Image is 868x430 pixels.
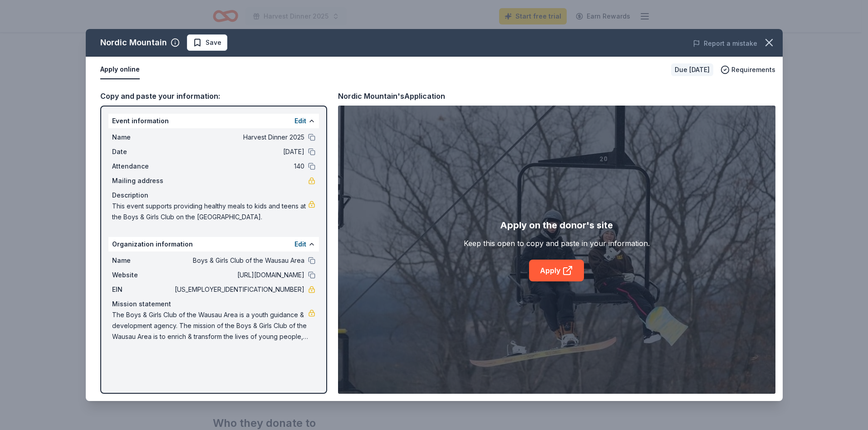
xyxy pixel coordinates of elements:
span: Requirements [731,64,775,75]
a: Apply [529,260,584,281]
button: Report a mistake [693,38,757,49]
span: Attendance [112,161,173,172]
button: Edit [294,116,306,126]
span: Date [112,146,173,157]
div: Organization information [108,237,319,251]
button: Edit [294,239,306,250]
div: Description [112,190,315,201]
div: Apply on the donor's site [500,218,613,232]
span: Mailing address [112,175,173,186]
button: Requirements [721,64,775,75]
span: 140 [173,161,304,172]
span: Name [112,132,173,143]
span: Website [112,270,173,280]
span: Name [112,255,173,266]
div: Due [DATE] [671,63,713,76]
div: Event information [108,114,319,128]
div: Nordic Mountain's Application [338,90,445,102]
div: Mission statement [112,299,315,309]
span: Save [206,37,221,48]
span: [DATE] [173,146,304,157]
div: Keep this open to copy and paste in your information. [464,238,650,249]
button: Save [187,34,227,51]
div: Copy and paste your information: [100,90,327,102]
span: Boys & Girls Club of the Wausau Area [173,255,304,266]
span: [URL][DOMAIN_NAME] [173,270,304,280]
span: This event supports providing healthy meals to kids and teens at the Boys & Girls Club on the [GE... [112,201,308,222]
span: [US_EMPLOYER_IDENTIFICATION_NUMBER] [173,284,304,295]
span: EIN [112,284,173,295]
span: Harvest Dinner 2025 [173,132,304,143]
button: Apply online [100,60,140,79]
span: The Boys & Girls Club of the Wausau Area is a youth guidance & development agency. The mission of... [112,309,308,342]
div: Nordic Mountain [100,35,167,50]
